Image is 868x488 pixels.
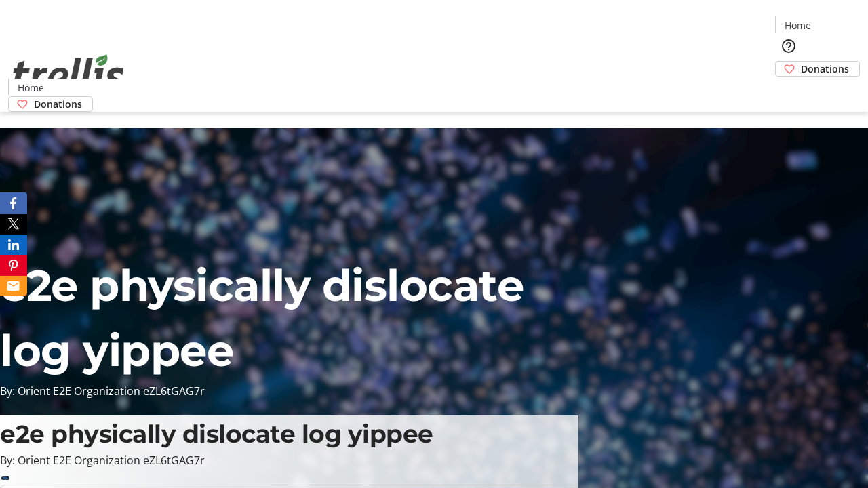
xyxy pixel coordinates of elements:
a: Home [9,81,52,95]
a: Donations [775,61,860,77]
button: Help [775,33,802,60]
img: Orient E2E Organization eZL6tGAG7r's Logo [8,39,129,107]
a: Donations [8,96,93,112]
span: Donations [34,97,82,111]
span: Home [785,18,811,33]
a: Home [776,18,819,33]
span: Donations [801,62,849,76]
button: Cart [775,77,802,104]
span: Home [18,81,44,95]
